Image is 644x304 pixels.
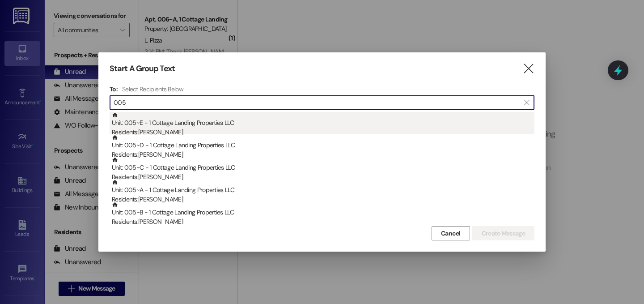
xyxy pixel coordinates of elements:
[110,112,534,134] div: Unit: 005~E - 1 Cottage Landing Properties LLCResidents:[PERSON_NAME]
[112,195,534,204] div: Residents: [PERSON_NAME]
[112,128,534,137] div: Residents: [PERSON_NAME]
[110,179,534,201] div: Unit: 005~A - 1 Cottage Landing Properties LLCResidents:[PERSON_NAME]
[112,150,534,159] div: Residents: [PERSON_NAME]
[114,96,520,109] input: Search for any contact or apartment
[472,226,534,240] button: Create Message
[112,179,534,205] div: Unit: 005~A - 1 Cottage Landing Properties LLC
[112,172,534,182] div: Residents: [PERSON_NAME]
[441,229,461,238] span: Cancel
[110,85,118,93] h3: To:
[112,201,534,227] div: Unit: 005~B - 1 Cottage Landing Properties LLC
[520,96,534,109] button: Clear text
[522,64,534,73] i: 
[432,226,470,240] button: Cancel
[122,85,183,93] h4: Select Recipients Below
[112,157,534,182] div: Unit: 005~C - 1 Cottage Landing Properties LLC
[112,134,534,160] div: Unit: 005~D - 1 Cottage Landing Properties LLC
[110,201,534,224] div: Unit: 005~B - 1 Cottage Landing Properties LLCResidents:[PERSON_NAME]
[112,217,534,227] div: Residents: [PERSON_NAME]
[110,157,534,179] div: Unit: 005~C - 1 Cottage Landing Properties LLCResidents:[PERSON_NAME]
[524,99,529,106] i: 
[482,229,525,238] span: Create Message
[112,112,534,137] div: Unit: 005~E - 1 Cottage Landing Properties LLC
[110,134,534,157] div: Unit: 005~D - 1 Cottage Landing Properties LLCResidents:[PERSON_NAME]
[110,64,175,74] h3: Start A Group Text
